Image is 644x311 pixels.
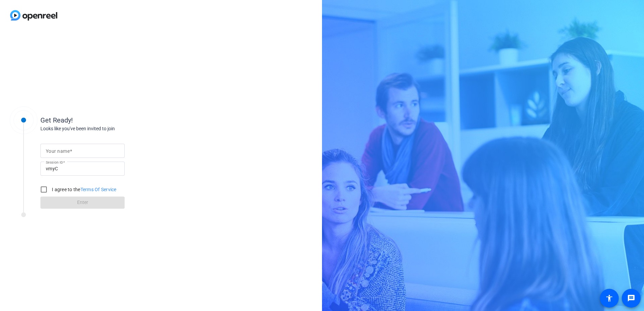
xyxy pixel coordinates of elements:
a: Terms Of Service [80,187,117,192]
mat-label: Session ID [46,160,63,164]
mat-icon: accessibility [605,294,613,302]
label: I agree to the [51,186,117,193]
div: Looks like you've been invited to join [40,125,175,132]
mat-icon: message [627,294,635,302]
div: Get Ready! [40,115,175,125]
mat-label: Your name [46,148,70,154]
